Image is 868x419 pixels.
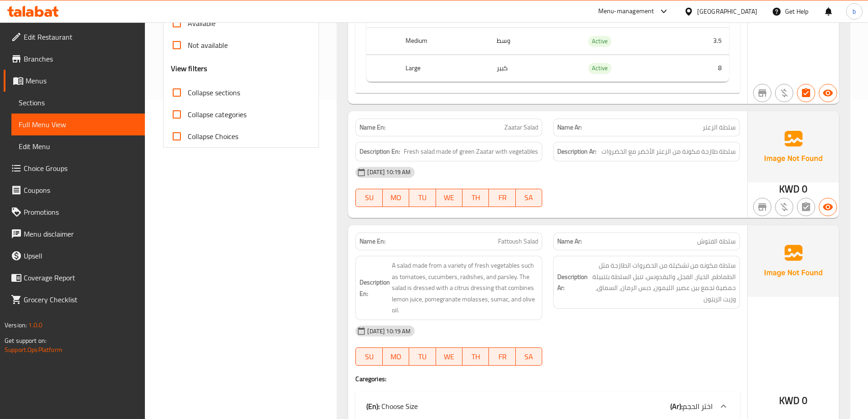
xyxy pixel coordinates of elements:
[383,347,409,366] button: MO
[386,191,406,204] span: MO
[366,2,729,82] table: choices table
[360,146,400,157] strong: Description En:
[683,399,713,413] span: اختر الحجم
[802,180,807,198] span: 0
[670,399,683,413] b: (Ar):
[355,189,382,207] button: SU
[26,75,138,86] span: Menus
[797,198,815,216] button: Not has choices
[779,180,800,198] span: KWD
[697,6,757,16] div: [GEOGRAPHIC_DATA]
[588,36,611,47] span: Active
[360,350,379,363] span: SU
[748,111,839,182] img: Ae5nvW7+0k+MAAAAAElFTkSuQmCC
[440,350,459,363] span: WE
[413,350,432,363] span: TU
[398,28,489,55] th: Medium
[819,198,837,216] button: Available
[360,237,385,246] strong: Name En:
[19,119,138,130] span: Full Menu View
[498,237,538,246] span: Fattoush Salad
[489,55,577,82] td: كبير
[703,123,736,132] span: سلطة الزعتر
[360,123,385,132] strong: Name En:
[188,131,238,142] span: Collapse Choices
[557,271,588,294] strong: Description Ar:
[188,87,240,98] span: Collapse sections
[360,191,379,204] span: SU
[4,179,145,201] a: Coupons
[366,399,380,413] b: (En):
[171,63,208,74] h3: View filters
[4,245,145,267] a: Upsell
[188,18,216,29] span: Available
[516,189,542,207] button: SA
[409,189,436,207] button: TU
[775,84,793,102] button: Purchased item
[466,191,485,204] span: TH
[802,392,807,409] span: 0
[590,260,736,305] span: سلطة مكونه من تشكيلة من الخضروات الطازجة مثل الطماطم، الخيار، الفجل، والبقدونس. تتبل السلطة بتتبي...
[557,237,582,246] strong: Name Ar:
[11,114,145,135] a: Full Menu View
[598,6,654,17] div: Menu-management
[24,163,138,174] span: Choice Groups
[489,28,577,55] td: وسط
[4,26,145,48] a: Edit Restaurant
[392,260,538,316] span: A salad made from a variety of fresh vegetables such as tomatoes, cucumbers, radishes, and parsle...
[775,198,793,216] button: Purchased item
[11,135,145,157] a: Edit Menu
[409,347,436,366] button: TU
[504,123,538,132] span: Zaatar Salad
[188,40,228,51] span: Not available
[668,55,729,82] td: 8
[853,6,856,16] span: b
[489,347,515,366] button: FR
[5,335,46,347] span: Get support on:
[753,84,771,102] button: Not branch specific item
[462,347,489,366] button: TH
[4,201,145,223] a: Promotions
[493,191,512,204] span: FR
[436,347,462,366] button: WE
[493,350,512,363] span: FR
[753,198,771,216] button: Not branch specific item
[4,70,145,92] a: Menus
[413,191,432,204] span: TU
[668,28,729,55] td: 3.5
[519,191,539,204] span: SA
[588,63,611,74] div: Active
[462,189,489,207] button: TH
[748,225,839,296] img: Ae5nvW7+0k+MAAAAAElFTkSuQmCC
[519,350,539,363] span: SA
[355,347,382,366] button: SU
[364,168,414,176] span: [DATE] 10:19 AM
[4,223,145,245] a: Menu disclaimer
[404,146,538,157] span: Fresh salad made of green Zaatar with vegetables
[386,350,406,363] span: MO
[819,84,837,102] button: Available
[19,97,138,108] span: Sections
[360,277,390,299] strong: Description En:
[24,272,138,283] span: Coverage Report
[28,319,42,331] span: 1.0.0
[4,289,145,310] a: Grocery Checklist
[24,228,138,239] span: Menu disclaimer
[588,63,611,73] span: Active
[4,267,145,289] a: Coverage Report
[188,109,247,120] span: Collapse categories
[383,189,409,207] button: MO
[355,374,740,383] h4: Caregories:
[779,392,800,409] span: KWD
[557,123,582,132] strong: Name Ar:
[516,347,542,366] button: SA
[797,84,815,102] button: Has choices
[440,191,459,204] span: WE
[24,31,138,42] span: Edit Restaurant
[11,92,145,114] a: Sections
[366,401,418,412] p: Choose Size
[436,189,462,207] button: WE
[557,146,596,157] strong: Description Ar:
[4,157,145,179] a: Choice Groups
